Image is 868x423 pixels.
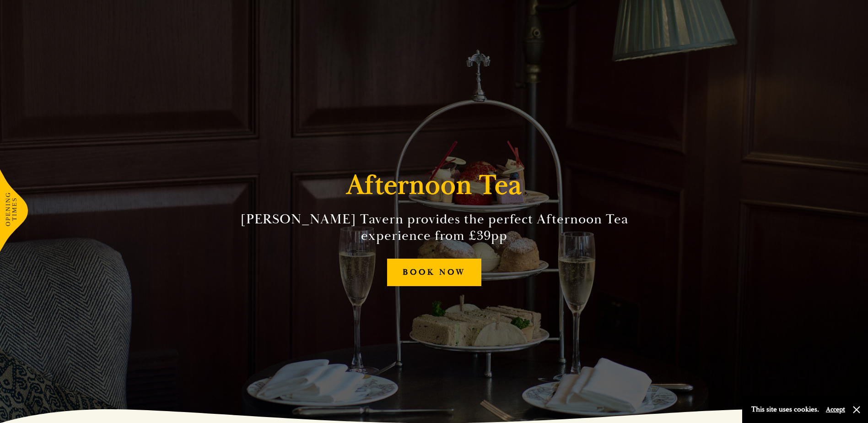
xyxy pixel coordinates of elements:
[387,259,481,287] a: BOOK NOW
[852,405,861,414] button: Close and accept
[346,169,522,202] h1: Afternoon Tea
[751,403,819,416] p: This site uses cookies.
[226,211,643,244] h2: [PERSON_NAME] Tavern provides the perfect Afternoon Tea experience from £39pp
[826,405,845,414] button: Accept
